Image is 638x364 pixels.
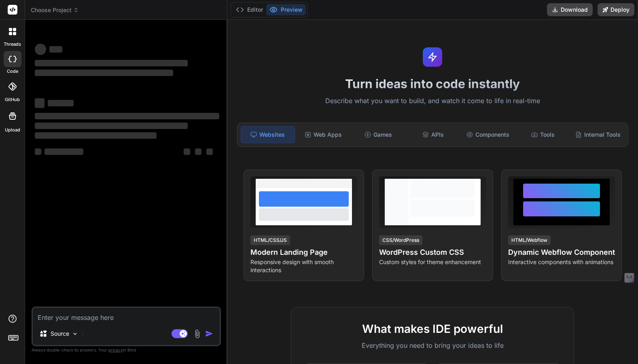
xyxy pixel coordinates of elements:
[250,247,357,258] h4: Modern Landing Page
[49,46,62,53] span: ‌
[51,330,69,338] p: Source
[7,68,18,75] label: code
[72,330,78,337] img: Pick Models
[508,235,551,245] div: HTML/Webflow
[241,126,295,143] div: Websites
[45,148,83,155] span: ‌
[32,346,221,354] p: Always double-check its answers. Your in Bind
[35,60,188,66] span: ‌
[547,3,593,16] button: Download
[108,347,123,352] span: privacy
[508,247,615,258] h4: Dynamic Webflow Component
[232,96,633,106] p: Describe what you want to build, and watch it come to life in real-time
[461,126,515,143] div: Components
[31,6,79,14] span: Choose Project
[206,148,213,155] span: ‌
[233,4,266,15] button: Editor
[250,258,357,274] p: Responsive design with smooth interactions
[195,148,201,155] span: ‌
[193,329,202,339] img: attachment
[232,76,633,91] h1: Turn ideas into code instantly
[266,4,306,15] button: Preview
[304,341,561,350] p: Everything you need to bring your ideas to life
[598,3,634,16] button: Deploy
[35,113,219,119] span: ‌
[304,320,561,337] h2: What makes IDE powerful
[508,258,615,266] p: Interactive components with animations
[297,126,350,143] div: Web Apps
[35,148,41,155] span: ‌
[5,127,20,133] label: Upload
[379,247,486,258] h4: WordPress Custom CSS
[184,148,190,155] span: ‌
[5,96,20,103] label: GitHub
[205,330,213,338] img: icon
[35,70,173,76] span: ‌
[35,44,46,55] span: ‌
[407,126,460,143] div: APIs
[35,98,45,108] span: ‌
[379,235,422,245] div: CSS/WordPress
[35,123,188,129] span: ‌
[48,100,74,106] span: ‌
[250,235,290,245] div: HTML/CSS/JS
[516,126,570,143] div: Tools
[571,126,625,143] div: Internal Tools
[379,258,486,266] p: Custom styles for theme enhancement
[4,41,21,48] label: threads
[352,126,405,143] div: Games
[35,132,157,139] span: ‌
